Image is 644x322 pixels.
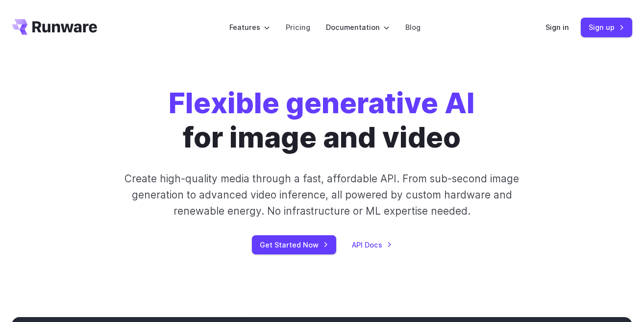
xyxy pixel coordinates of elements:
[352,239,392,250] a: API Docs
[169,86,475,120] strong: Flexible generative AI
[545,22,569,33] a: Sign in
[286,22,310,33] a: Pricing
[581,18,632,37] a: Sign up
[326,22,390,33] label: Documentation
[169,86,475,155] h1: for image and video
[252,235,336,254] a: Get Started Now
[124,171,520,220] p: Create high-quality media through a fast, affordable API. From sub-second image generation to adv...
[405,22,421,33] a: Blog
[12,19,97,35] a: Go to /
[229,22,270,33] label: Features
